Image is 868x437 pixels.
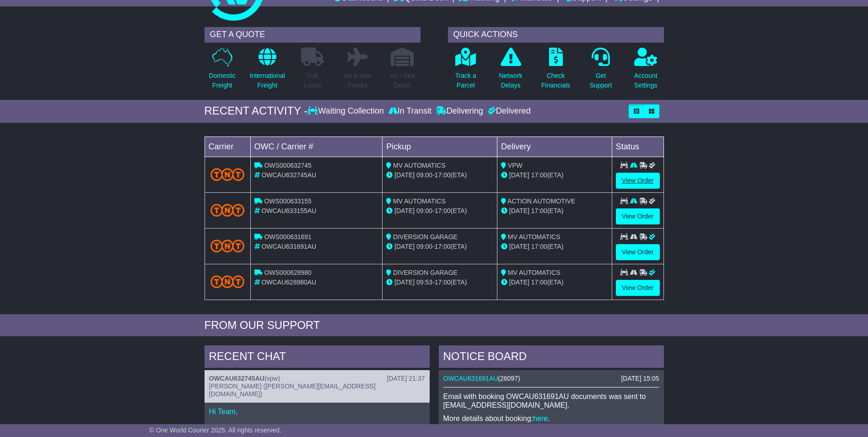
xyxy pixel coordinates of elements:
[301,71,324,90] p: Full Loads
[533,415,548,422] a: here
[386,242,493,251] div: - (ETA)
[394,279,415,286] span: [DATE]
[443,375,659,382] div: ( )
[509,171,529,179] span: [DATE]
[205,27,421,43] div: GET A QUOTE
[386,206,493,216] div: - (ETA)
[205,345,430,370] div: RECENT CHAT
[501,170,608,180] div: (ETA)
[501,242,608,251] div: (ETA)
[531,243,547,250] span: 17:00
[210,204,245,216] img: TNT_Domestic.png
[501,278,608,287] div: (ETA)
[261,243,316,250] span: OWCAU631691AU
[497,137,612,157] td: Delivery
[210,240,245,252] img: TNT_Domestic.png
[499,71,522,90] p: Network Delays
[541,47,571,95] a: CheckFinancials
[508,269,561,276] span: MV AUTOMATICS
[394,243,415,250] span: [DATE]
[205,104,308,118] div: RECENT ACTIVITY -
[434,106,485,116] div: Delivering
[261,207,316,214] span: OWCAU633155AU
[210,168,245,180] img: TNT_Domestic.png
[209,375,264,382] a: OWCAU632745AU
[485,106,531,116] div: Delivered
[416,279,432,286] span: 09:53
[439,345,664,370] div: NOTICE BOARD
[435,279,451,286] span: 17:00
[209,375,425,382] div: ( )
[498,47,523,95] a: NetworkDelays
[250,71,285,90] p: International Freight
[416,207,432,214] span: 09:00
[394,171,415,179] span: [DATE]
[616,208,660,224] a: View Order
[616,244,660,260] a: View Order
[616,173,660,189] a: View Order
[386,106,434,116] div: In Transit
[455,71,476,90] p: Track a Parcel
[264,197,312,205] span: OWS000633155
[205,319,664,332] div: FROM OUR SUPPORT
[589,71,612,90] p: Get Support
[386,278,493,287] div: - (ETA)
[621,375,659,382] div: [DATE] 15:05
[435,207,451,214] span: 17:00
[416,171,432,179] span: 09:00
[393,233,458,240] span: DIVERSION GARAGE
[435,243,451,250] span: 17:00
[507,197,575,205] span: ACTION AUTOMOTIVE
[393,269,458,276] span: DIVERSION GARAGE
[500,375,518,382] span: 26097
[443,392,659,410] p: Email with booking OWCAU631691AU documents was sent to [EMAIL_ADDRESS][DOMAIN_NAME].
[209,382,376,398] span: [PERSON_NAME] ([PERSON_NAME][EMAIL_ADDRESS][DOMAIN_NAME])
[249,47,286,95] a: InternationalFreight
[264,233,312,240] span: OWS000631691
[393,197,446,205] span: MV AUTOMATICS
[344,71,371,90] p: Air & Sea Freight
[634,71,658,90] p: Account Settings
[541,71,570,90] p: Check Financials
[509,279,529,286] span: [DATE]
[261,171,316,179] span: OWCAU632745AU
[261,279,316,286] span: OWCAU628980AU
[416,243,432,250] span: 09:00
[443,414,659,423] p: More details about booking: .
[386,170,493,180] div: - (ETA)
[443,375,498,382] a: OWCAU631691AU
[264,269,312,276] span: OWS000628980
[589,47,612,95] a: GetSupport
[394,207,415,214] span: [DATE]
[531,171,547,179] span: 17:00
[634,47,658,95] a: AccountSettings
[307,106,386,116] div: Waiting Collection
[509,243,529,250] span: [DATE]
[387,375,425,382] div: [DATE] 21:37
[501,206,608,216] div: (ETA)
[448,27,664,43] div: QUICK ACTIONS
[435,171,451,179] span: 17:00
[616,280,660,296] a: View Order
[209,71,235,90] p: Domestic Freight
[390,71,415,90] p: Air / Sea Depot
[267,375,278,382] span: vpw
[210,275,245,288] img: TNT_Domestic.png
[250,137,383,157] td: OWC / Carrier #
[508,162,523,169] span: VPW
[531,207,547,214] span: 17:00
[205,137,250,157] td: Carrier
[531,279,547,286] span: 17:00
[149,426,281,434] span: © One World Courier 2025. All rights reserved.
[208,47,236,95] a: DomesticFreight
[455,47,477,95] a: Track aParcel
[509,207,529,214] span: [DATE]
[383,137,497,157] td: Pickup
[508,233,561,240] span: MV AUTOMATICS
[612,137,663,157] td: Status
[264,162,312,169] span: OWS000632745
[393,162,446,169] span: MV AUTOMATICS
